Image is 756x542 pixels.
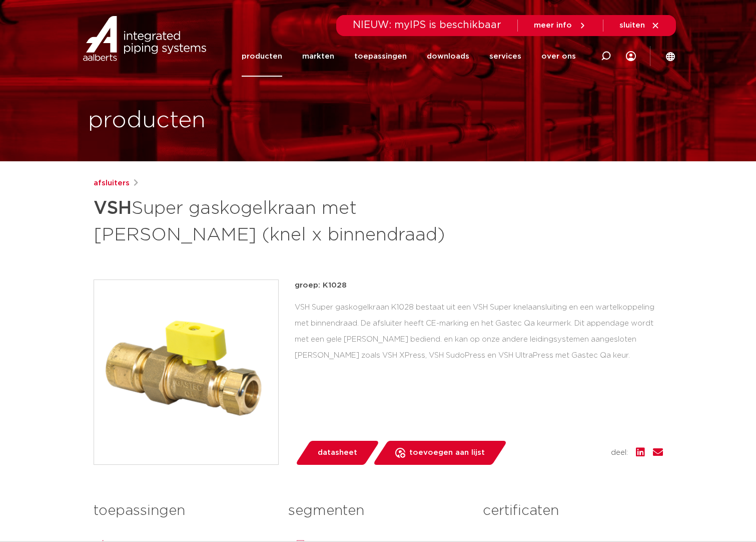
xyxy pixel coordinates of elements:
[295,280,663,292] p: groep: K1028
[354,36,407,77] a: toepassingen
[94,280,278,464] img: Product Image for VSH Super gaskogelkraan met wartel (knel x binnendraad)
[88,105,206,137] h1: producten
[242,36,282,77] a: producten
[534,21,587,30] a: meer info
[626,36,636,77] div: my IPS
[302,36,334,77] a: markten
[94,193,469,247] h1: Super gaskogelkraan met [PERSON_NAME] (knel x binnendraad)
[489,36,521,77] a: services
[242,36,576,77] nav: Menu
[427,36,469,77] a: downloads
[295,441,380,465] a: datasheet
[288,501,468,521] h3: segmenten
[611,447,628,459] span: deel:
[534,22,572,29] span: meer info
[94,501,273,521] h3: toepassingen
[295,300,663,363] div: VSH Super gaskogelkraan K1028 bestaat uit een VSH Super knelaansluiting en een wartelkoppeling me...
[541,36,576,77] a: over ons
[619,22,645,29] span: sluiten
[619,21,660,30] a: sluiten
[409,445,485,461] span: toevoegen aan lijst
[94,199,132,217] strong: VSH
[353,20,501,30] span: NIEUW: myIPS is beschikbaar
[483,501,662,521] h3: certificaten
[94,177,130,189] a: afsluiters
[318,445,357,461] span: datasheet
